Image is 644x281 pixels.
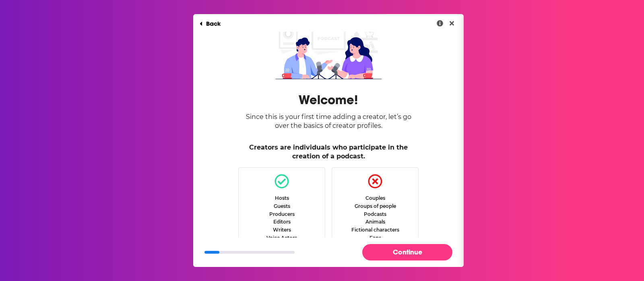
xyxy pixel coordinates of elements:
h3: Creators are individuals who participate in the creation of a podcast. [238,143,419,161]
button: Show More Information [433,18,446,29]
button: Continue [362,244,452,260]
div: Hosts [275,195,289,201]
div: Fictional characters [351,227,399,233]
h2: Since this is your first time adding a creator, let’s go over the basics of creator profiles. [238,113,419,130]
div: Groups of people [355,203,396,209]
div: Voice Actors [266,235,297,241]
div: Podcasts [364,211,386,217]
div: Guests [274,203,290,209]
button: Close [446,18,457,29]
div: Animals [365,219,385,225]
h1: Welcome! [299,92,358,108]
div: Couples [365,195,385,201]
button: Back [193,16,227,32]
div: Producers [269,211,295,217]
div: Writers [273,227,291,233]
div: Editors [273,219,291,225]
div: Fans [369,235,381,241]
